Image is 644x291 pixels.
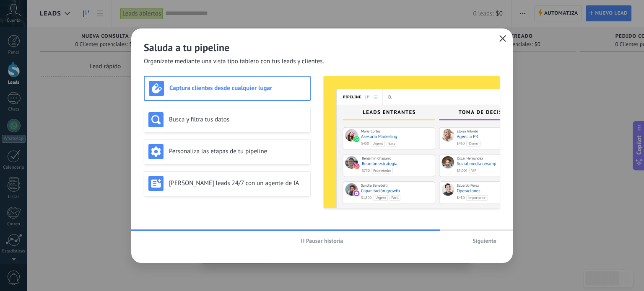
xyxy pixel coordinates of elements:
span: Organízate mediante una vista tipo tablero con tus leads y clientes. [144,57,324,66]
button: Pausar historia [297,234,347,247]
h3: [PERSON_NAME] leads 24/7 con un agente de IA [169,179,306,187]
h3: Captura clientes desde cualquier lugar [169,84,306,92]
h3: Personaliza las etapas de tu pipeline [169,147,306,155]
h2: Saluda a tu pipeline [144,41,500,54]
span: Pausar historia [306,238,343,244]
button: Siguiente [469,234,500,247]
span: Siguiente [473,238,496,244]
h3: Busca y filtra tus datos [169,116,306,124]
